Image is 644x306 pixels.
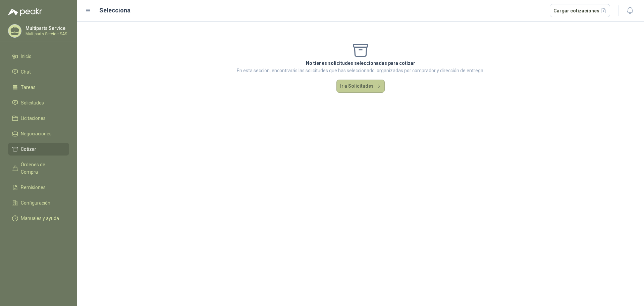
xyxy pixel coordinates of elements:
[8,181,69,194] a: Remisiones
[21,184,46,191] span: Remisiones
[8,143,69,156] a: Cotizar
[8,212,69,225] a: Manuales y ayuda
[237,59,484,67] p: No tienes solicitudes seleccionadas para cotizar
[99,6,130,15] h2: Selecciona
[21,145,36,153] span: Cotizar
[8,8,42,16] img: Logo peakr
[21,53,32,60] span: Inicio
[21,115,46,122] span: Licitaciones
[8,158,69,178] a: Órdenes de Compra
[21,99,44,106] span: Solicitudes
[21,215,59,222] span: Manuales y ayuda
[8,127,69,140] a: Negociaciones
[550,4,610,17] button: Cargar cotizaciones
[21,199,50,207] span: Configuración
[8,65,69,78] a: Chat
[21,84,36,91] span: Tareas
[8,112,69,125] a: Licitaciones
[336,80,385,93] button: Ir a Solicitudes
[8,50,69,63] a: Inicio
[8,96,69,109] a: Solicitudes
[8,81,69,94] a: Tareas
[237,67,484,74] p: En esta sección, encontrarás las solicitudes que has seleccionado, organizadas por comprador y di...
[25,32,67,36] p: Multiparts Service SAS
[21,161,63,176] span: Órdenes de Compra
[25,26,67,31] p: Multiparts Service
[8,196,69,209] a: Configuración
[21,68,31,76] span: Chat
[21,130,52,137] span: Negociaciones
